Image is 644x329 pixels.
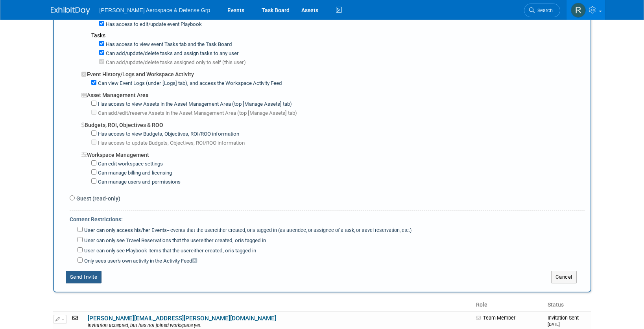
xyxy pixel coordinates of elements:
div: Budgets, ROI, Objectives & ROO [81,117,585,129]
label: Has access to view event Tasks tab and the Task Board [104,41,232,48]
label: Has access to view Assets in the Asset Management Area (top [Manage Assets] tab) [96,101,292,108]
label: Can manage billing and licensing [96,169,172,177]
label: Can manage users and permissions [96,178,181,186]
span: either created, or [191,248,230,254]
img: Ross Martinez [571,3,586,18]
span: [PERSON_NAME] Aerospace & Defense Grp [100,7,210,13]
span: Invitation Sent [548,315,579,327]
label: User can only see Playbook items that the user is tagged in [83,247,256,255]
label: Can view Event Logs (under [Logs] tab), and access the Workspace Activity Feed [96,80,282,87]
label: User can only access his/her Events [83,227,411,234]
label: Can add/update/delete tasks and assign tasks to any user [104,50,239,57]
div: Content Restrictions: [70,211,585,225]
span: Team Member [476,315,515,321]
label: Guest (read-only) [75,195,120,202]
label: Has access to edit/update event Playbook [104,21,202,28]
a: Search [524,4,560,17]
label: Can add/edit/reserve Assets in the Asset Management Area (top [Manage Assets] tab) [96,110,297,117]
label: Can edit workspace settings [96,160,163,168]
span: either created, or [214,227,251,233]
label: Only sees user's own activity in the Activity Feed [83,257,197,265]
button: Cancel [551,271,577,283]
span: Search [535,7,553,13]
div: Invitation accepted, but has not joined workspace yet. [88,323,471,329]
div: Asset Management Area [81,87,585,99]
label: User can only see Travel Reservations that the user is tagged in [83,237,266,244]
th: Status [544,298,591,312]
span: either created, or [201,237,240,243]
a: [PERSON_NAME][EMAIL_ADDRESS][PERSON_NAME][DOMAIN_NAME] [88,315,276,322]
label: Has access to view Budgets, Objectives, ROI/ROO information [96,130,239,138]
span: -- events that the user is tagged in (as attendee, or assignee of a task, or travel reservation, ... [167,227,411,233]
img: ExhibitDay [51,7,90,15]
small: [DATE] [548,322,560,327]
div: Workspace Management [81,147,585,159]
th: Role [473,298,544,312]
div: Tasks [91,31,585,39]
div: Event History/Logs and Workspace Activity [81,66,585,78]
label: Can add/update/delete tasks assigned only to self (this user) [104,59,246,66]
label: Has access to update Budgets, Objectives, ROI/ROO information [96,140,245,147]
button: Send Invite [66,271,102,283]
